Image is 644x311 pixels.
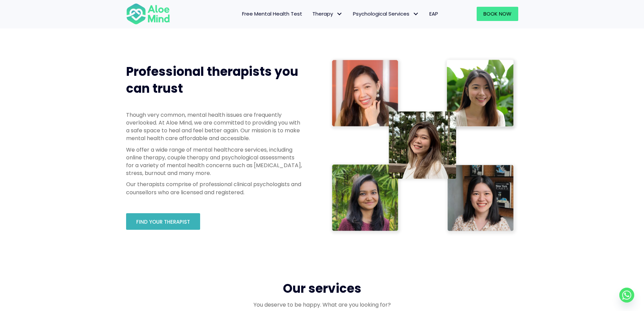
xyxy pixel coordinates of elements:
[424,7,443,21] a: EAP
[179,7,443,21] nav: Menu
[477,7,518,21] a: Book Now
[619,288,634,303] a: Whatsapp
[126,301,518,309] p: You deserve to be happy. What are you looking for?
[335,9,344,19] span: Therapy: submenu
[237,7,307,21] a: Free Mental Health Test
[126,146,302,177] p: We offer a wide range of mental healthcare services, including online therapy, couple therapy and...
[348,7,424,21] a: Psychological ServicesPsychological Services: submenu
[126,3,170,25] img: Aloe mind Logo
[307,7,348,21] a: TherapyTherapy: submenu
[242,10,302,17] span: Free Mental Health Test
[126,63,298,97] span: Professional therapists you can trust
[429,10,438,17] span: EAP
[312,10,343,17] span: Therapy
[126,111,302,142] p: Though very common, mental health issues are frequently overlooked. At Aloe Mind, we are committe...
[136,218,190,225] span: Find your therapist
[411,9,421,19] span: Psychological Services: submenu
[126,180,302,196] p: Our therapists comprise of professional clinical psychologists and counsellors who are licensed a...
[329,57,518,236] img: Therapist collage
[126,213,200,230] a: Find your therapist
[483,10,511,17] span: Book Now
[283,280,361,297] span: Our services
[353,10,419,17] span: Psychological Services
